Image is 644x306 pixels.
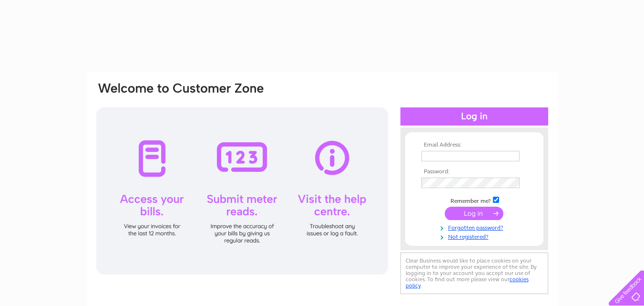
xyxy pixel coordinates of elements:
[419,195,530,205] td: Remember me?
[421,222,530,232] a: Forgotten password?
[445,207,503,220] input: Submit
[406,276,529,289] a: cookies policy
[400,253,548,294] div: Clear Business would like to place cookies on your computer to improve your experience of the sit...
[419,169,530,175] th: Password:
[421,232,530,241] a: Not registered?
[419,142,530,148] th: Email Address:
